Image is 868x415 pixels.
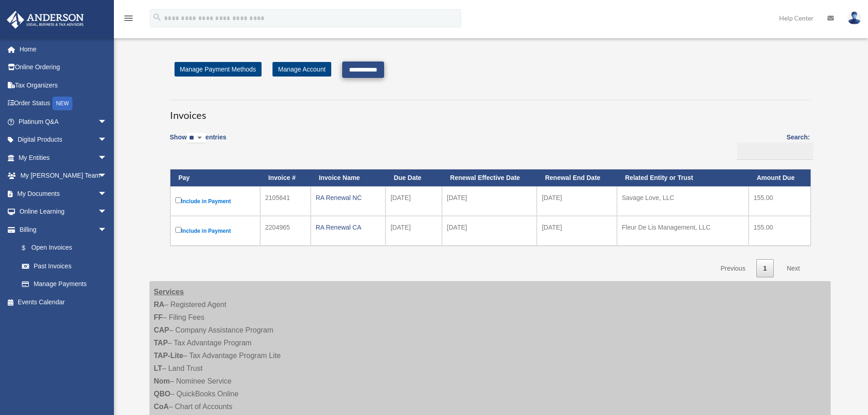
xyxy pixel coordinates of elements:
th: Invoice Name: activate to sort column ascending [311,169,386,186]
strong: RA [154,301,164,308]
strong: Services [154,288,184,296]
span: arrow_drop_down [98,203,116,221]
div: NEW [52,97,72,110]
a: Online Learningarrow_drop_down [6,203,121,221]
a: Previous [714,259,752,278]
span: arrow_drop_down [98,131,116,149]
th: Invoice #: activate to sort column ascending [260,169,311,186]
th: Renewal End Date: activate to sort column ascending [537,169,617,186]
a: Manage Payments [13,275,116,293]
a: My Entitiesarrow_drop_down [6,149,121,167]
td: Fleur De Lis Management, LLC [617,216,749,246]
th: Renewal Effective Date: activate to sort column ascending [442,169,537,186]
td: [DATE] [537,186,617,216]
td: [DATE] [442,186,537,216]
input: Include in Payment [175,227,181,233]
label: Include in Payment [175,225,255,236]
h3: Invoices [170,100,810,123]
a: Home [6,40,121,58]
label: Show entries [170,132,226,153]
a: Events Calendar [6,293,121,311]
a: My [PERSON_NAME] Teamarrow_drop_down [6,167,121,185]
strong: LT [154,364,162,372]
a: Billingarrow_drop_down [6,220,116,239]
input: Include in Payment [175,197,181,203]
a: Platinum Q&Aarrow_drop_down [6,113,121,131]
strong: CoA [154,403,169,410]
strong: FF [154,313,163,321]
a: Next [780,259,807,278]
th: Pay: activate to sort column descending [170,169,260,186]
a: $Open Invoices [13,239,112,257]
img: Anderson Advisors Platinum Portal [4,11,87,29]
span: arrow_drop_down [98,220,116,239]
strong: CAP [154,326,169,334]
span: arrow_drop_down [98,113,116,131]
select: Showentries [187,133,205,143]
input: Search: [737,143,813,160]
strong: TAP [154,339,168,347]
a: Online Ordering [6,58,121,77]
a: My Documentsarrow_drop_down [6,184,121,203]
td: [DATE] [442,216,537,246]
i: menu [123,13,134,24]
strong: Nom [154,377,170,385]
span: $ [27,242,31,254]
a: menu [123,16,134,24]
span: arrow_drop_down [98,184,116,203]
th: Related Entity or Trust: activate to sort column ascending [617,169,749,186]
img: User Pic [847,11,861,25]
a: Tax Organizers [6,76,121,94]
a: Digital Productsarrow_drop_down [6,131,121,149]
a: 1 [756,259,774,278]
a: Order StatusNEW [6,94,121,113]
div: RA Renewal CA [316,221,381,234]
td: Savage Love, LLC [617,186,749,216]
i: search [152,12,162,22]
div: RA Renewal NC [316,191,381,204]
td: 2105641 [260,186,311,216]
label: Search: [734,132,810,160]
a: Manage Payment Methods [175,62,262,77]
span: arrow_drop_down [98,149,116,167]
th: Due Date: activate to sort column ascending [385,169,442,186]
td: 2204965 [260,216,311,246]
td: [DATE] [537,216,617,246]
span: arrow_drop_down [98,167,116,185]
td: 155.00 [749,216,811,246]
a: Manage Account [272,62,331,77]
strong: TAP-Lite [154,352,184,359]
td: 155.00 [749,186,811,216]
th: Amount Due: activate to sort column ascending [749,169,811,186]
a: Past Invoices [13,257,116,275]
label: Include in Payment [175,195,255,207]
strong: QBO [154,390,170,398]
td: [DATE] [385,216,442,246]
td: [DATE] [385,186,442,216]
